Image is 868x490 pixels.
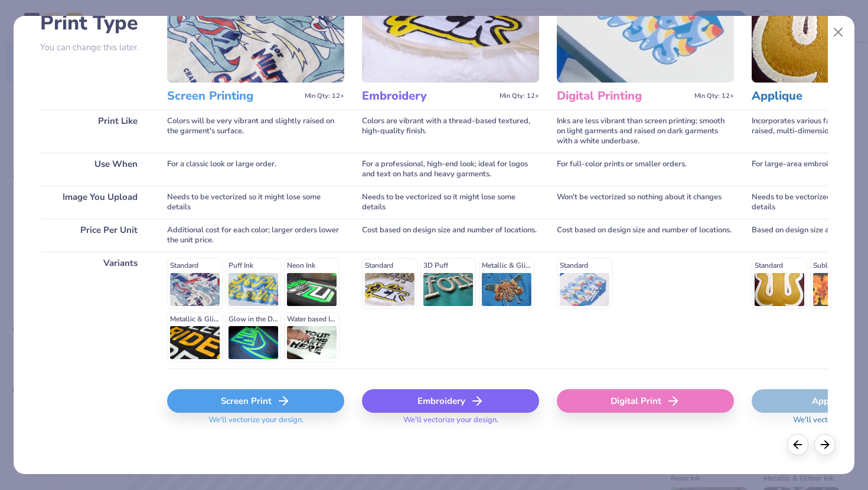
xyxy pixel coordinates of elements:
[557,153,734,186] div: For full-color prints or smaller orders.
[40,153,149,186] div: Use When
[40,42,149,52] p: You can change this later.
[362,389,539,413] div: Embroidery
[40,186,149,219] div: Image You Upload
[362,219,539,252] div: Cost based on design size and number of locations.
[557,186,734,219] div: Won't be vectorized so nothing about it changes
[204,415,308,432] span: We'll vectorize your design.
[167,389,344,413] div: Screen Print
[167,186,344,219] div: Needs to be vectorized so it might lose some details
[557,88,690,104] h3: Digital Printing
[557,110,734,153] div: Inks are less vibrant than screen printing; smooth on light garments and raised on dark garments ...
[40,252,149,369] div: Variants
[557,389,734,413] div: Digital Print
[362,88,495,104] h3: Embroidery
[40,110,149,153] div: Print Like
[305,92,344,100] span: Min Qty: 12+
[167,219,344,252] div: Additional cost for each color; larger orders lower the unit price.
[827,21,850,44] button: Close
[694,92,734,100] span: Min Qty: 12+
[167,110,344,153] div: Colors will be very vibrant and slightly raised on the garment's surface.
[167,153,344,186] div: For a classic look or large order.
[362,110,539,153] div: Colors are vibrant with a thread-based textured, high-quality finish.
[500,92,539,100] span: Min Qty: 12+
[362,186,539,219] div: Needs to be vectorized so it might lose some details
[399,415,503,432] span: We'll vectorize your design.
[557,219,734,252] div: Cost based on design size and number of locations.
[362,153,539,186] div: For a professional, high-end look; ideal for logos and text on hats and heavy garments.
[40,219,149,252] div: Price Per Unit
[167,88,300,104] h3: Screen Printing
